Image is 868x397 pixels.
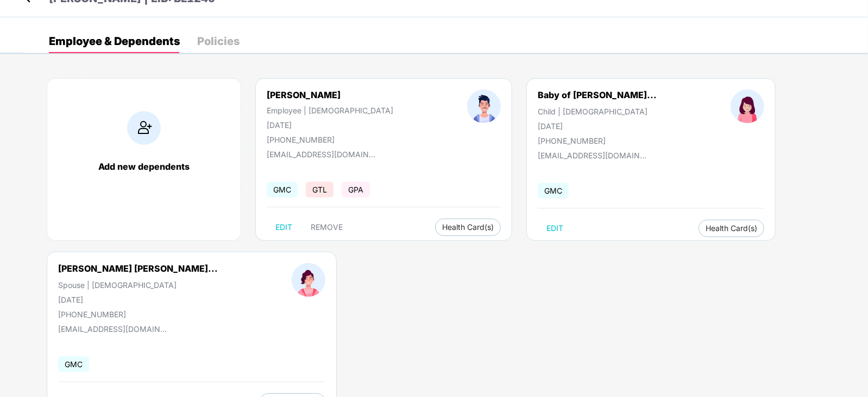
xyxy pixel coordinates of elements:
img: profileImage [292,263,325,297]
div: Employee | [DEMOGRAPHIC_DATA] [267,106,393,115]
div: [DATE] [267,120,393,130]
div: Policies [197,36,240,47]
span: GTL [306,182,334,197]
button: Health Card(s) [435,219,501,236]
button: EDIT [538,220,572,237]
div: [PERSON_NAME] [PERSON_NAME]... [58,263,218,274]
span: GPA [342,182,370,197]
span: Health Card(s) [706,226,757,231]
div: [EMAIL_ADDRESS][DOMAIN_NAME] [538,151,646,160]
div: Spouse | [DEMOGRAPHIC_DATA] [58,280,218,290]
div: [EMAIL_ADDRESS][DOMAIN_NAME] [267,150,375,159]
div: [EMAIL_ADDRESS][DOMAIN_NAME] [58,324,167,334]
button: Health Card(s) [699,220,764,237]
div: Add new dependents [58,161,230,172]
img: profileImage [467,89,501,123]
div: Baby of [PERSON_NAME]... [538,89,657,100]
div: Child | [DEMOGRAPHIC_DATA] [538,107,657,116]
span: GMC [58,356,89,372]
div: [DATE] [538,121,657,131]
div: [PHONE_NUMBER] [267,135,393,144]
img: profileImage [731,89,764,123]
div: [PHONE_NUMBER] [58,310,218,319]
button: REMOVE [302,219,351,236]
span: EDIT [546,224,563,233]
div: [PERSON_NAME] [267,89,393,100]
img: addIcon [127,111,161,145]
span: GMC [267,182,298,197]
span: Health Card(s) [442,225,494,230]
span: EDIT [275,223,292,232]
div: [PHONE_NUMBER] [538,136,657,145]
span: REMOVE [311,223,343,232]
span: GMC [538,183,569,198]
button: EDIT [267,219,301,236]
div: [DATE] [58,295,218,304]
div: Employee & Dependents [49,36,180,47]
